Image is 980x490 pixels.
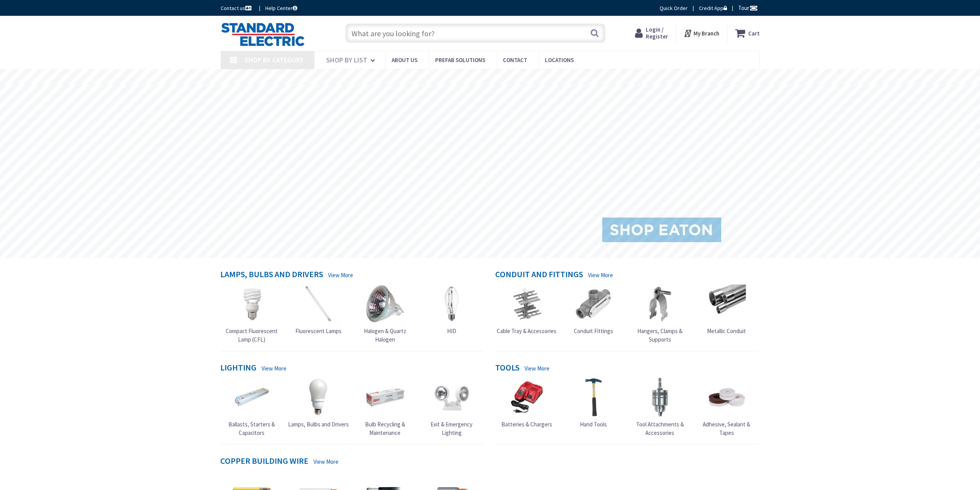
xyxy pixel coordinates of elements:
[265,4,297,12] a: Help Center
[588,271,613,279] a: View More
[295,327,342,335] span: Fluorescent Lamps
[369,73,629,82] rs-layer: [MEDICAL_DATA]: Our Commitment to Our Employees and Customers
[635,26,668,40] a: Login / Register
[326,56,367,64] span: Shop By List
[220,378,283,437] a: Ballasts, Starters & Capacitors Ballasts, Starters & Capacitors
[420,378,483,437] a: Exit & Emergency Lighting Exit & Emergency Lighting
[366,285,404,323] img: Halogen & Quartz Halogen
[574,285,613,335] a: Conduit Fittings Conduit Fittings
[707,285,746,335] a: Metallic Conduit Metallic Conduit
[220,456,308,467] h4: Copper Building Wire
[735,26,760,40] a: Cart
[508,285,546,323] img: Cable Tray & Accessories
[574,285,613,323] img: Conduit Fittings
[261,364,286,372] a: View More
[703,421,750,436] span: Adhesive, Sealant & Tapes
[392,56,417,64] span: About Us
[447,327,456,335] span: HID
[288,378,349,428] a: Lamps, Bulbs and Drivers Lamps, Bulbs and Drivers
[220,269,323,281] h4: Lamps, Bulbs and Drivers
[432,378,471,416] img: Exit & Emergency Lighting
[221,4,253,12] a: Contact us
[431,421,472,436] span: Exit & Emergency Lighting
[497,327,556,335] span: Cable Tray & Accessories
[628,378,692,437] a: Tool Attachments & Accessories Tool Attachments & Accessories
[641,285,679,323] img: Hangers, Clamps & Supports
[228,421,275,436] span: Ballasts, Starters & Capacitors
[683,26,719,40] div: My Branch
[432,285,471,323] img: HID
[220,285,283,344] a: Compact Fluorescent Lamp (CFL) Compact Fluorescent Lamp (CFL)
[328,271,353,279] a: View More
[353,285,417,344] a: Halogen & Quartz Halogen Halogen & Quartz Halogen
[503,56,527,64] span: Contact
[707,378,746,416] img: Adhesive, Sealant & Tapes
[628,285,692,344] a: Hangers, Clamps & Supports Hangers, Clamps & Supports
[345,24,605,43] input: What are you looking for?
[636,421,684,436] span: Tool Attachments & Accessories
[365,421,405,436] span: Bulb Recycling & Maintenance
[299,285,338,323] img: Fluorescent Lamps
[435,56,485,64] span: Prefab Solutions
[574,378,613,428] a: Hand Tools Hand Tools
[574,378,613,416] img: Hand Tools
[707,327,746,335] span: Metallic Conduit
[245,56,303,64] span: Shop By Category
[497,285,556,335] a: Cable Tray & Accessories Cable Tray & Accessories
[738,4,758,12] span: Tour
[501,421,552,428] span: Batteries & Chargers
[313,458,338,466] a: View More
[288,421,349,428] span: Lamps, Bulbs and Drivers
[432,285,471,335] a: HID HID
[574,327,613,335] span: Conduit Fittings
[707,285,746,323] img: Metallic Conduit
[660,4,688,12] a: Quick Order
[508,378,546,416] img: Batteries & Chargers
[580,421,607,428] span: Hand Tools
[221,22,305,46] img: Standard Electric
[226,327,278,343] span: Compact Fluorescent Lamp (CFL)
[694,30,719,37] strong: My Branch
[695,378,758,437] a: Adhesive, Sealant & Tapes Adhesive, Sealant & Tapes
[748,26,760,40] strong: Cart
[699,4,727,12] a: Credit App
[233,285,271,323] img: Compact Fluorescent Lamp (CFL)
[641,378,679,416] img: Tool Attachments & Accessories
[501,378,552,428] a: Batteries & Chargers Batteries & Chargers
[495,269,583,281] h4: Conduit and Fittings
[637,327,682,343] span: Hangers, Clamps & Supports
[545,56,574,64] span: Locations
[299,378,338,416] img: Lamps, Bulbs and Drivers
[524,364,549,372] a: View More
[646,26,668,40] span: Login / Register
[495,363,519,374] h4: Tools
[366,378,404,416] img: Bulb Recycling & Maintenance
[353,378,417,437] a: Bulb Recycling & Maintenance Bulb Recycling & Maintenance
[295,285,342,335] a: Fluorescent Lamps Fluorescent Lamps
[220,363,256,374] h4: Lighting
[233,378,271,416] img: Ballasts, Starters & Capacitors
[364,327,406,343] span: Halogen & Quartz Halogen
